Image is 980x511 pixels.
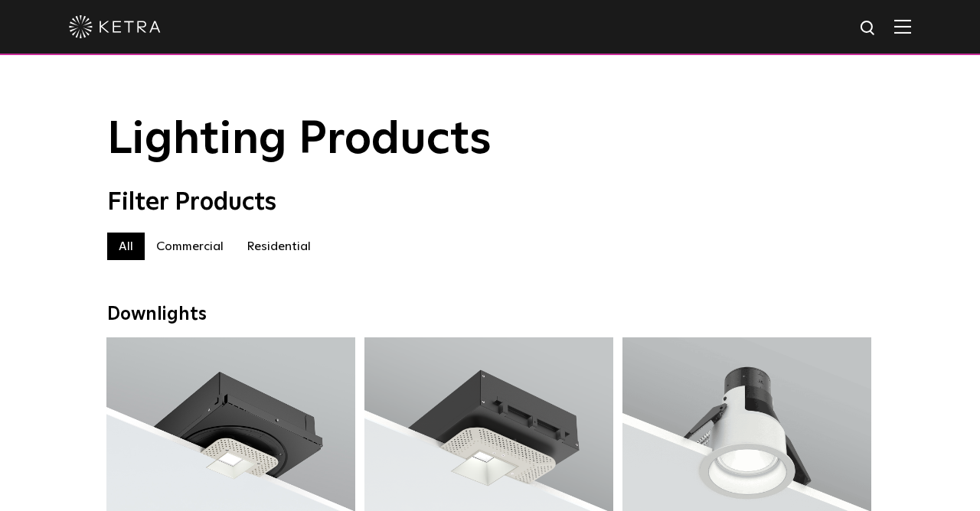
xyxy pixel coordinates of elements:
[107,233,145,260] label: All
[69,15,161,38] img: ketra-logo-2019-white
[859,19,878,38] img: search icon
[145,233,235,260] label: Commercial
[235,233,322,260] label: Residential
[107,188,873,217] div: Filter Products
[107,304,873,326] div: Downlights
[894,19,911,34] img: Hamburger%20Nav.svg
[107,117,492,163] span: Lighting Products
